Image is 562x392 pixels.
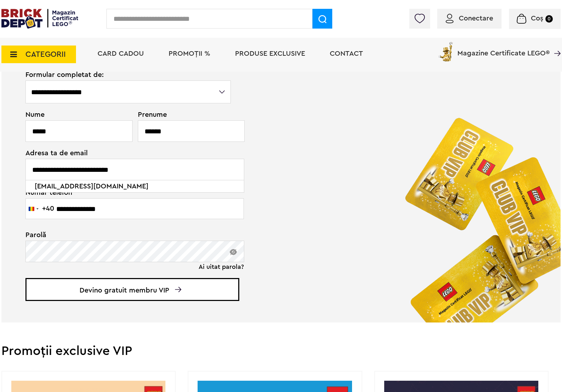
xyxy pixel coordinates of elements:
span: Coș [531,15,543,22]
button: Selected country [26,199,54,219]
a: PROMOȚII % [169,50,210,57]
span: Magazine Certificate LEGO® [457,41,550,57]
li: [EMAIL_ADDRESS][DOMAIN_NAME] [32,180,238,192]
span: Conectare [459,15,493,22]
img: Arrow%20-%20Down.svg [175,287,181,292]
a: Ai uitat parola? [199,263,244,270]
a: Produse exclusive [235,50,305,57]
a: Card Cadou [98,50,144,57]
span: Formular completat de: [25,71,232,78]
div: +40 [42,205,54,212]
span: Devino gratuit membru VIP [25,278,239,301]
small: 0 [545,15,553,23]
span: Nume [25,111,129,118]
a: Contact [330,50,363,57]
span: Prenume [138,111,232,118]
span: Adresa ta de email [25,150,232,157]
span: CATEGORII [25,50,66,58]
span: Parolă [25,231,232,239]
a: Magazine Certificate LEGO® [550,41,561,48]
h2: Promoții exclusive VIP [1,345,561,357]
img: vip_page_image [393,106,561,322]
a: Conectare [446,15,493,22]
